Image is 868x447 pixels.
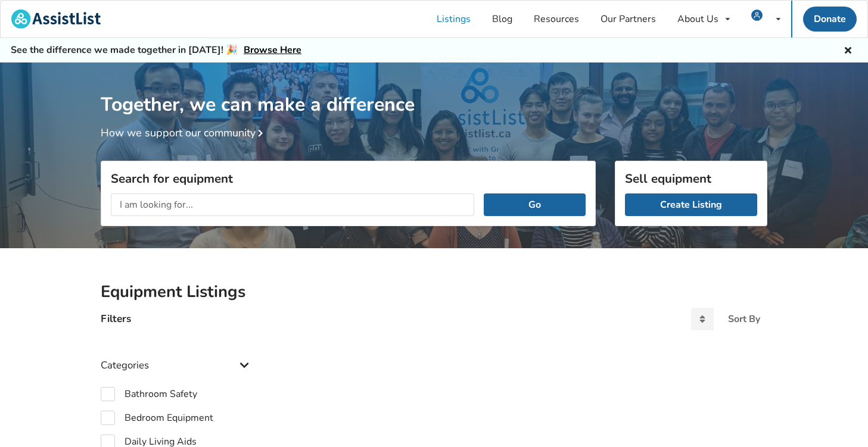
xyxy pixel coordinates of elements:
a: Browse Here [244,43,301,57]
div: Categories [101,335,253,377]
a: Donate [803,7,857,32]
label: Bathroom Safety [101,387,197,401]
a: Resources [523,1,590,37]
h1: Together, we can make a difference [101,62,767,117]
label: Bedroom Equipment [101,411,213,425]
img: assistlist-logo [11,10,101,29]
div: About Us [677,14,718,24]
a: Blog [481,1,523,37]
input: I am looking for... [111,193,474,216]
a: Create Listing [625,193,757,216]
h3: Sell equipment [625,171,757,186]
div: Sort By [728,314,760,324]
button: Go [484,193,586,216]
h2: Equipment Listings [101,282,767,302]
a: Listings [426,1,481,37]
h4: Filters [101,312,131,326]
h5: See the difference we made together in [DATE]! 🎉 [11,44,301,57]
h3: Search for equipment [111,171,586,186]
img: user icon [751,10,763,21]
a: Our Partners [590,1,667,37]
a: How we support our community [101,126,267,140]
